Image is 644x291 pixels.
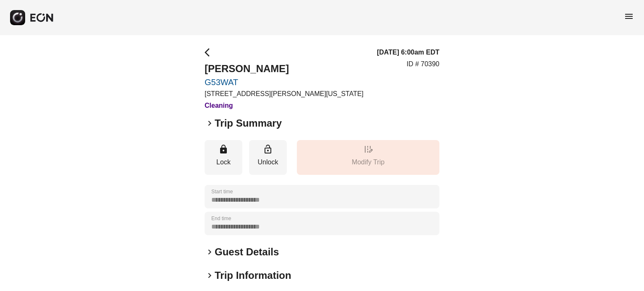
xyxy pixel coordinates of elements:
[205,247,215,257] span: keyboard_arrow_right
[205,62,364,75] h2: [PERSON_NAME]
[253,157,283,167] p: Unlock
[215,269,291,282] h2: Trip Information
[205,118,215,128] span: keyboard_arrow_right
[263,144,273,154] span: lock_open
[215,245,279,259] h2: Guest Details
[215,117,282,130] h2: Trip Summary
[624,11,634,21] span: menu
[205,77,364,87] a: G53WAT
[407,59,439,69] p: ID # 70390
[205,101,364,111] h3: Cleaning
[377,47,439,57] h3: [DATE] 6:00am EDT
[209,157,238,167] p: Lock
[249,140,287,175] button: Unlock
[205,89,364,99] p: [STREET_ADDRESS][PERSON_NAME][US_STATE]
[205,47,215,57] span: arrow_back_ios
[205,140,242,175] button: Lock
[205,270,215,281] span: keyboard_arrow_right
[218,144,229,154] span: lock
